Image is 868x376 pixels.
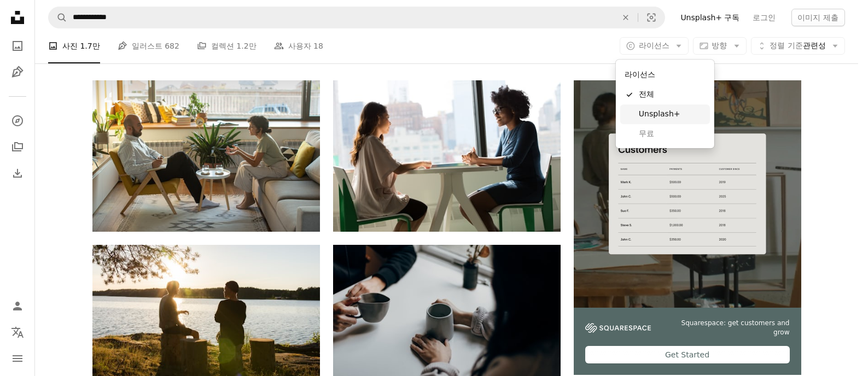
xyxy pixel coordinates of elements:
[620,64,710,85] div: 라이선스
[639,41,669,50] span: 라이선스
[639,89,706,100] span: 전체
[620,37,689,55] button: 라이선스
[639,128,706,139] span: 무료
[639,109,706,120] span: Unsplash+
[616,60,714,148] div: 라이선스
